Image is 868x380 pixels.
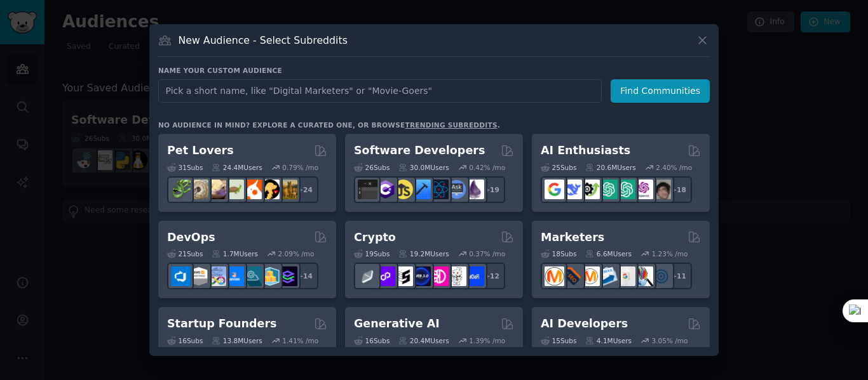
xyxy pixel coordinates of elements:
img: GoogleGeminiAI [545,180,564,199]
img: googleads [616,266,635,286]
div: 30.0M Users [398,163,449,172]
img: ethfinance [358,266,377,286]
img: OpenAIDev [634,180,653,199]
img: csharp [376,180,395,199]
img: PetAdvice [260,180,280,199]
img: bigseo [562,266,582,286]
img: reactnative [429,180,449,199]
h2: DevOps [167,230,215,246]
div: 1.39 % /mo [469,336,505,345]
div: 1.41 % /mo [282,336,318,345]
img: elixir [465,180,484,199]
img: cockatiel [242,180,262,199]
div: 13.8M Users [212,336,262,345]
div: 18 Sub s [541,249,576,258]
div: 2.40 % /mo [656,163,692,172]
div: + 18 [665,176,692,203]
div: 2.09 % /mo [278,249,315,258]
div: + 11 [665,263,692,289]
div: 26 Sub s [354,163,390,172]
div: 0.42 % /mo [469,163,505,172]
img: defiblockchain [429,266,449,286]
img: leopardgeckos [207,180,226,199]
div: 21 Sub s [167,249,203,258]
div: + 19 [478,176,505,203]
div: 15 Sub s [541,336,576,345]
img: iOSProgramming [411,180,431,199]
div: 0.79 % /mo [282,163,318,172]
img: AskMarketing [580,266,600,286]
img: ethstaker [393,266,413,286]
div: 6.6M Users [585,249,632,258]
img: AskComputerScience [447,180,466,199]
img: PlatformEngineers [278,266,297,286]
div: 16 Sub s [354,336,390,345]
div: + 14 [292,263,318,289]
div: 19.2M Users [398,249,449,258]
h3: New Audience - Select Subreddits [179,34,348,47]
h2: Pet Lovers [167,143,234,159]
img: DeepSeek [562,180,582,199]
div: 1.23 % /mo [652,249,688,258]
img: turtle [224,180,244,199]
h2: Marketers [541,230,604,246]
div: + 12 [478,263,505,289]
img: chatgpt_prompts_ [616,180,635,199]
div: 3.05 % /mo [652,336,688,345]
div: 20.6M Users [585,163,635,172]
img: AItoolsCatalog [580,180,600,199]
h2: Startup Founders [167,316,276,332]
a: trending subreddits [405,121,497,129]
img: aws_cdk [260,266,280,286]
img: 0xPolygon [376,266,395,286]
h2: Software Developers [354,143,485,159]
img: AWS_Certified_Experts [189,266,208,286]
img: DevOpsLinks [224,266,244,286]
img: ArtificalIntelligence [651,180,671,199]
div: 20.4M Users [398,336,449,345]
img: content_marketing [545,266,564,286]
h2: AI Enthusiasts [541,143,630,159]
div: + 24 [292,176,318,203]
img: MarketingResearch [634,266,653,286]
img: herpetology [171,180,191,199]
img: azuredevops [171,266,191,286]
div: 4.1M Users [585,336,632,345]
h2: Crypto [354,230,396,246]
img: OnlineMarketing [651,266,671,286]
button: Find Communities [611,79,710,103]
div: 25 Sub s [541,163,576,172]
h2: AI Developers [541,316,628,332]
img: dogbreed [278,180,297,199]
input: Pick a short name, like "Digital Marketers" or "Movie-Goers" [158,79,602,103]
img: ballpython [189,180,208,199]
img: platformengineering [242,266,262,286]
div: No audience in mind? Explore a curated one, or browse . [158,121,500,129]
div: 1.7M Users [212,249,258,258]
h2: Generative AI [354,316,440,332]
img: Emailmarketing [598,266,618,286]
div: 0.37 % /mo [469,249,505,258]
img: software [358,180,377,199]
img: CryptoNews [447,266,466,286]
img: Docker_DevOps [207,266,226,286]
div: 31 Sub s [167,163,203,172]
img: learnjavascript [393,180,413,199]
h3: Name your custom audience [158,66,710,75]
div: 24.4M Users [212,163,262,172]
img: defi_ [465,266,484,286]
img: web3 [411,266,431,286]
img: chatgpt_promptDesign [598,180,618,199]
div: 19 Sub s [354,249,390,258]
div: 16 Sub s [167,336,203,345]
